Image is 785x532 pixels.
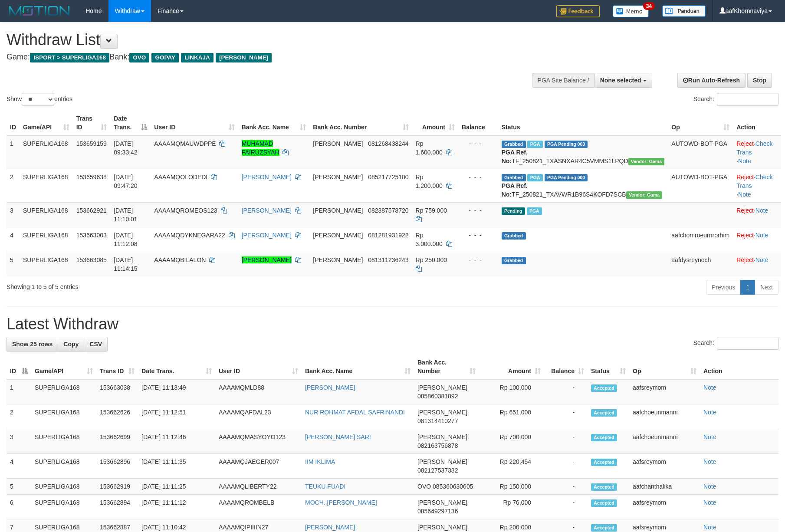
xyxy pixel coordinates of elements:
img: panduan.png [662,5,706,17]
td: aafdysreynoch [668,252,733,276]
td: AAAAMQLIBERTY22 [215,479,302,495]
span: [PERSON_NAME] [216,53,272,62]
th: ID [7,111,20,135]
td: 5 [7,252,20,276]
span: AAAAMQOLODEDI [154,174,207,181]
td: 5 [7,479,31,495]
td: [DATE] 11:11:25 [138,479,215,495]
a: Note [703,483,716,490]
td: AAAAMQAFDAL23 [215,404,302,429]
span: Copy 081314410277 to clipboard [417,417,458,424]
span: Copy 081268438244 to clipboard [368,140,408,147]
td: aafsreymom [629,379,700,404]
th: Status: activate to sort column ascending [588,355,629,379]
td: [DATE] 11:12:51 [138,404,215,429]
td: · [733,227,781,252]
span: [PERSON_NAME] [313,174,363,181]
td: 3 [7,429,31,454]
a: Reject [736,207,754,214]
td: TF_250821_TXAVWR1B96S4KOFD7SCB [498,169,668,202]
span: 153663003 [76,232,107,239]
td: Rp 150,000 [479,479,544,495]
td: [DATE] 11:11:12 [138,495,215,519]
span: ISPORT > SUPERLIGA168 [30,53,109,62]
td: aafsreymom [629,495,700,519]
td: aafchomroeurnrorhim [668,227,733,252]
span: [DATE] 11:14:15 [114,256,138,272]
a: Note [703,524,716,531]
th: Date Trans.: activate to sort column ascending [138,355,215,379]
th: Action [700,355,778,379]
td: 1 [7,379,31,404]
td: Rp 651,000 [479,404,544,429]
span: Copy 085649297136 to clipboard [417,508,458,515]
td: 2 [7,169,20,202]
a: MUHAMAD FAIRUZSYAH [242,140,279,156]
a: Next [755,280,778,295]
a: Note [755,232,769,239]
a: Note [703,384,716,391]
td: - [544,429,588,454]
a: Check Trans [736,174,772,189]
th: Bank Acc. Name: activate to sort column ascending [302,355,414,379]
span: Show 25 rows [12,341,53,348]
span: Pending [502,207,525,215]
a: Show 25 rows [7,337,58,351]
h4: Game: Bank: [7,53,515,62]
td: 153662896 [96,454,138,479]
th: Amount: activate to sort column ascending [479,355,544,379]
div: - - - [462,139,495,148]
span: Copy 081281931922 to clipboard [368,232,408,239]
th: Trans ID: activate to sort column ascending [96,355,138,379]
th: User ID: activate to sort column ascending [215,355,302,379]
td: 153662626 [96,404,138,429]
a: MOCH. [PERSON_NAME] [305,499,377,506]
span: [PERSON_NAME] [417,524,467,531]
span: LINKAJA [181,53,213,62]
span: 34 [643,2,655,10]
span: Copy 081311236243 to clipboard [368,256,408,263]
span: Grabbed [502,257,526,264]
th: Status [498,111,668,135]
a: Note [703,409,716,416]
td: · [733,252,781,276]
span: AAAAMQBILALON [154,256,206,263]
span: [PERSON_NAME] [313,140,363,147]
a: Reject [736,174,754,181]
h1: Withdraw List [7,31,515,49]
th: Bank Acc. Number: activate to sort column ascending [309,111,412,135]
div: - - - [462,231,495,240]
th: Balance: activate to sort column ascending [544,355,588,379]
td: AUTOWD-BOT-PGA [668,135,733,169]
td: Rp 100,000 [479,379,544,404]
span: Rp 1.600.000 [416,140,443,156]
span: [PERSON_NAME] [417,499,467,506]
td: - [544,379,588,404]
span: Accepted [591,384,617,392]
th: User ID: activate to sort column ascending [151,111,238,135]
span: Copy 085360630605 to clipboard [433,483,473,490]
td: aafchoeunmanni [629,404,700,429]
td: SUPERLIGA168 [31,479,96,495]
td: SUPERLIGA168 [20,202,73,227]
span: Accepted [591,409,617,417]
td: - [544,404,588,429]
th: Game/API: activate to sort column ascending [20,111,73,135]
span: Marked by aafchoeunmanni [527,141,542,148]
div: - - - [462,206,495,215]
td: AAAAMQMLD88 [215,379,302,404]
span: Accepted [591,459,617,466]
td: · [733,202,781,227]
td: 4 [7,227,20,252]
a: [PERSON_NAME] SARI [305,433,371,440]
td: SUPERLIGA168 [20,135,73,169]
a: NUR ROHMAT AFDAL SAFRINANDI [305,409,405,416]
td: SUPERLIGA168 [31,495,96,519]
td: Rp 220,454 [479,454,544,479]
b: PGA Ref. No: [502,149,528,164]
label: Search: [693,337,778,350]
b: PGA Ref. No: [502,182,528,198]
span: [PERSON_NAME] [313,232,363,239]
span: PGA Pending [545,141,588,148]
img: Button%20Memo.svg [613,5,649,17]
